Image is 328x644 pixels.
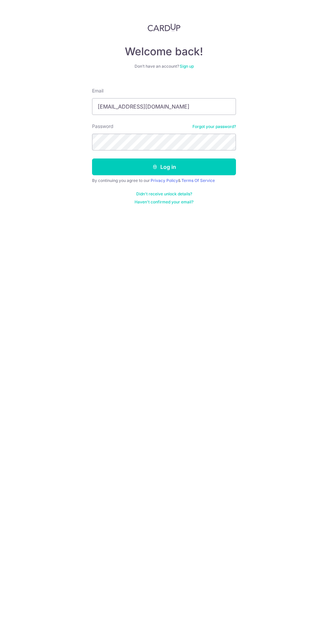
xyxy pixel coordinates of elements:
img: CardUp Logo [148,23,180,31]
input: Enter your Email [92,98,236,115]
div: Don’t have an account? [92,64,236,69]
button: Log in [92,158,236,175]
a: Terms Of Service [181,178,215,183]
a: Sign up [180,64,194,69]
h4: Welcome back! [92,45,236,58]
a: Privacy Policy [151,178,178,183]
label: Email [92,87,103,94]
a: Forgot your password? [192,124,236,129]
label: Password [92,123,113,130]
div: By continuing you agree to our & [92,178,236,183]
a: Didn't receive unlock details? [136,191,192,197]
a: Haven't confirmed your email? [135,199,193,205]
